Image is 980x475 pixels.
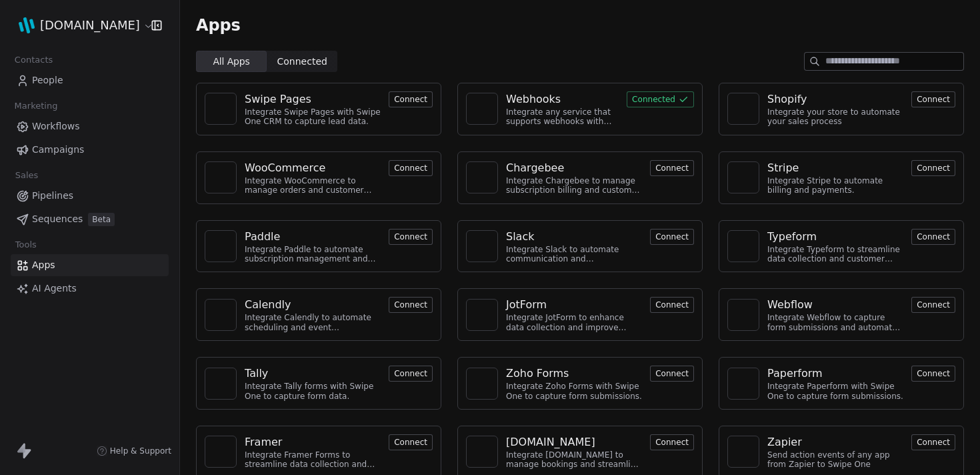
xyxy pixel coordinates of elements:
a: Help & Support [97,446,171,456]
a: Framer [245,434,381,450]
span: Apps [32,258,55,272]
a: Webhooks [506,91,619,107]
a: Connect [389,230,433,243]
div: Integrate Paddle to automate subscription management and customer engagement. [245,245,381,264]
span: [DOMAIN_NAME] [40,17,140,34]
span: Connected [277,55,327,69]
div: Slack [506,229,534,245]
a: Typeform [767,229,903,245]
div: Stripe [767,160,799,176]
button: Connect [911,229,955,245]
a: Connect [911,230,955,243]
a: SequencesBeta [11,208,169,230]
span: Pipelines [32,189,73,203]
a: NA [205,436,237,468]
span: Campaigns [32,143,84,157]
span: Contacts [9,50,59,70]
div: JotForm [506,297,547,313]
a: Webflow [767,297,903,313]
a: Apps [11,254,169,276]
a: Connected [627,93,694,105]
button: Connect [389,434,433,450]
a: WooCommerce [245,160,381,176]
a: Zoho Forms [506,366,642,382]
div: Typeform [767,229,817,245]
img: NA [211,374,231,394]
a: Stripe [767,160,903,176]
img: NA [733,374,753,394]
button: Connect [650,160,694,176]
img: NA [211,442,231,462]
div: Paperform [767,366,823,382]
a: Connect [650,161,694,174]
button: Connect [389,160,433,176]
div: Integrate Tally forms with Swipe One to capture form data. [245,382,381,401]
span: Tools [9,235,42,255]
a: NA [727,368,759,400]
span: Sequences [32,212,83,226]
button: Connect [911,91,955,107]
button: Connect [389,229,433,245]
div: Send action events of any app from Zapier to Swipe One [767,450,903,470]
div: Integrate Chargebee to manage subscription billing and customer data. [506,176,642,195]
div: Shopify [767,91,807,107]
img: NA [472,99,492,119]
img: NA [472,305,492,325]
a: Connect [911,93,955,105]
div: Integrate JotForm to enhance data collection and improve customer engagement. [506,313,642,332]
a: NA [466,230,498,262]
a: NA [727,299,759,331]
button: Connect [911,366,955,382]
a: Connect [911,436,955,448]
img: NA [733,167,753,187]
a: NA [205,368,237,400]
div: Chargebee [506,160,564,176]
a: [DOMAIN_NAME] [506,434,642,450]
a: Connect [911,298,955,311]
div: Calendly [245,297,291,313]
a: Connect [389,93,433,105]
div: Integrate Framer Forms to streamline data collection and customer engagement. [245,450,381,470]
div: Integrate Webflow to capture form submissions and automate customer engagement. [767,313,903,332]
a: Connect [911,367,955,380]
a: NA [205,299,237,331]
img: NA [211,167,231,187]
div: Tally [245,366,268,382]
img: NA [211,236,231,256]
div: Webhooks [506,91,561,107]
a: NA [727,93,759,125]
img: NA [472,236,492,256]
img: NA [472,442,492,462]
div: Integrate WooCommerce to manage orders and customer data [245,176,381,195]
div: Integrate Zoho Forms with Swipe One to capture form submissions. [506,382,642,401]
a: Campaigns [11,139,169,161]
a: Calendly [245,297,381,313]
span: Sales [9,165,44,185]
a: Chargebee [506,160,642,176]
button: Connect [911,434,955,450]
a: Swipe Pages [245,91,381,107]
a: Connect [389,161,433,174]
div: Integrate [DOMAIN_NAME] to manage bookings and streamline scheduling. [506,450,642,470]
img: M%20Monitoro%20new%20icon.svg [19,17,35,33]
a: Connect [389,367,433,380]
button: Connect [389,366,433,382]
img: NA [472,167,492,187]
a: NA [727,161,759,193]
a: Paddle [245,229,381,245]
a: Workflows [11,115,169,137]
button: Connect [650,434,694,450]
button: Connect [389,91,433,107]
a: NA [466,161,498,193]
a: Zapier [767,434,903,450]
span: Beta [88,213,115,226]
div: WooCommerce [245,160,325,176]
span: AI Agents [32,282,77,296]
img: NA [211,99,231,119]
button: Connect [389,297,433,313]
a: NA [727,436,759,468]
span: People [32,73,63,87]
img: NA [211,305,231,325]
span: Help & Support [110,446,171,456]
div: Framer [245,434,282,450]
